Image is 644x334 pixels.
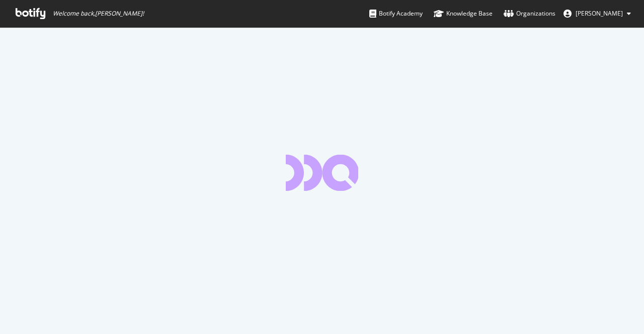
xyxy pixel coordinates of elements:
[369,9,423,19] div: Botify Academy
[576,9,623,18] span: Nick Hannaford
[53,10,144,18] span: Welcome back, [PERSON_NAME] !
[504,9,555,19] div: Organizations
[434,9,493,19] div: Knowledge Base
[286,155,358,191] div: animation
[555,6,639,22] button: [PERSON_NAME]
